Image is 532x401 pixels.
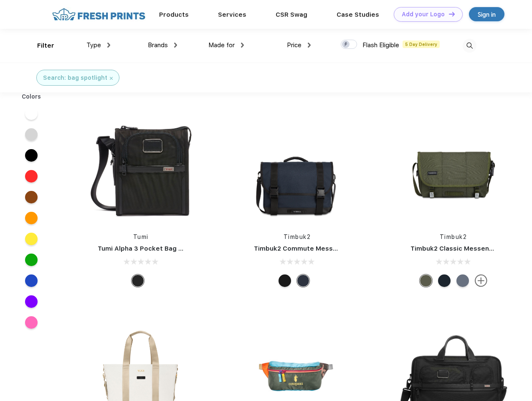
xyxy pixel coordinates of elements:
div: Eco Lightbeam [456,274,469,287]
div: Eco Army [420,274,432,287]
span: Type [86,41,101,49]
a: Tumi Alpha 3 Pocket Bag Small [98,245,195,252]
img: func=resize&h=266 [241,113,352,224]
div: Colors [15,92,48,101]
img: dropdown.png [241,43,244,48]
span: Price [287,41,301,49]
div: Eco Monsoon [438,274,451,287]
img: dropdown.png [308,43,311,48]
img: dropdown.png [107,43,110,48]
span: Brands [148,41,168,49]
img: desktop_search.svg [463,39,476,53]
img: dropdown.png [174,43,177,48]
img: filter_cancel.svg [110,77,113,80]
div: Black [132,274,144,287]
div: Eco Black [279,274,291,287]
div: Add your Logo [402,11,445,18]
a: Products [159,11,189,18]
a: Timbuk2 Commute Messenger Bag [254,245,366,252]
span: Made for [208,41,235,49]
div: Eco Nautical [297,274,309,287]
a: Tumi [133,233,149,240]
a: Timbuk2 [440,233,467,240]
img: DT [449,12,455,16]
div: Search: bag spotlight [43,74,107,82]
img: fo%20logo%202.webp [50,7,148,22]
a: Timbuk2 Classic Messenger Bag [410,245,514,252]
img: func=resize&h=266 [85,113,196,224]
div: Sign in [478,10,496,19]
span: Flash Eligible [362,41,399,49]
span: 5 Day Delivery [403,41,440,48]
img: func=resize&h=266 [398,113,509,224]
img: more.svg [475,274,487,287]
a: Sign in [469,7,504,21]
div: Filter [37,41,54,51]
a: Timbuk2 [284,233,311,240]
